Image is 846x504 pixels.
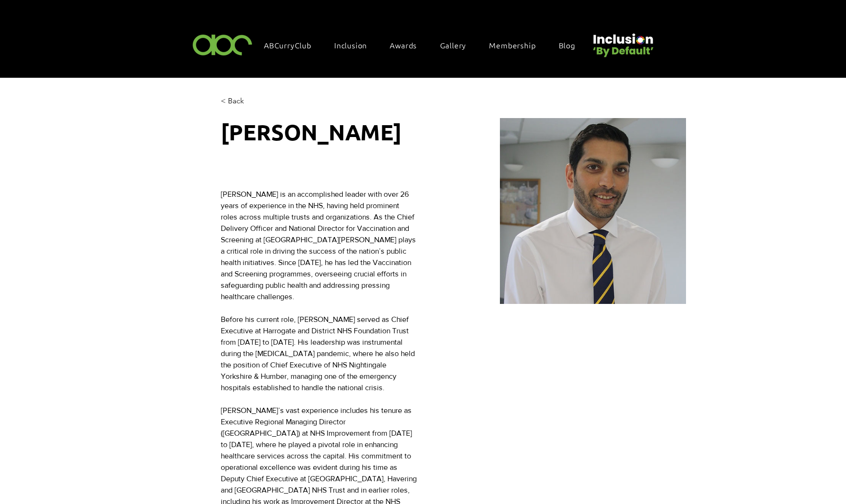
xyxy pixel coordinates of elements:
span: Awards [390,40,417,50]
span: Inclusion [334,40,367,50]
div: Inclusion [329,35,381,55]
span: ABCurryClub [264,40,311,50]
a: Membership [484,35,550,55]
a: Blog [554,35,590,55]
span: Membership [489,40,536,50]
a: < Back [221,94,258,108]
img: ABC-Logo-Blank-Background-01-01-2.png [190,30,255,58]
span: < Back [221,96,244,106]
span: Blog [559,40,575,50]
nav: Site [259,35,590,55]
span: [PERSON_NAME] [221,118,402,146]
div: Awards [385,35,431,55]
span: [PERSON_NAME] is an accomplished leader with over 26 years of experience in the NHS, having held ... [221,190,418,301]
a: Gallery [435,35,481,55]
span: Gallery [440,40,467,50]
img: Steve Russell [500,118,686,304]
img: Untitled design (22).png [590,26,655,58]
a: ABCurryClub [259,35,326,55]
span: Before his current role, [PERSON_NAME] served as Chief Executive at Harrogate and District NHS Fo... [221,315,417,392]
